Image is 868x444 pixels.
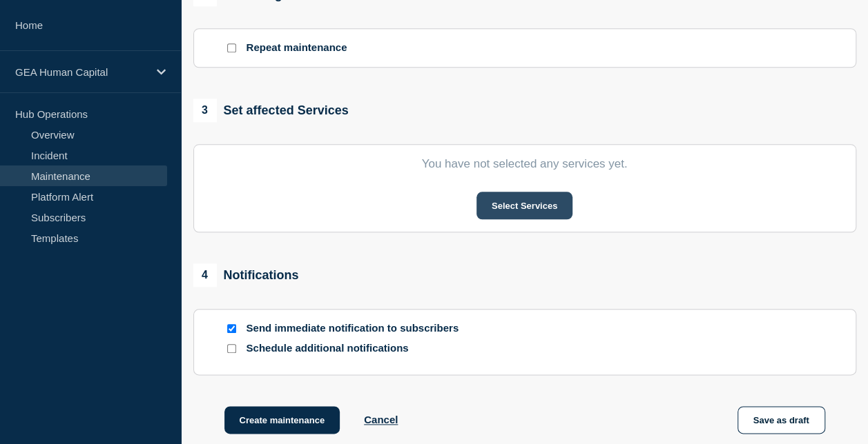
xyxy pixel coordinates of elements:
[476,192,572,219] button: Select Services
[247,41,347,54] p: Repeat maintenance
[193,263,299,287] div: Notifications
[247,342,467,355] p: Schedule additional notifications
[193,263,217,287] span: 4
[193,99,217,122] span: 3
[227,344,236,353] input: Schedule additional notifications
[224,406,340,434] button: Create maintenance
[15,66,148,78] p: GEA Human Capital
[364,414,398,425] button: Cancel
[737,406,825,434] button: Save as draft
[193,99,349,122] div: Set affected Services
[247,322,467,335] p: Send immediate notification to subscribers
[227,43,236,52] input: Repeat maintenance
[224,157,825,171] p: You have not selected any services yet.
[227,324,236,333] input: Send immediate notification to subscribers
